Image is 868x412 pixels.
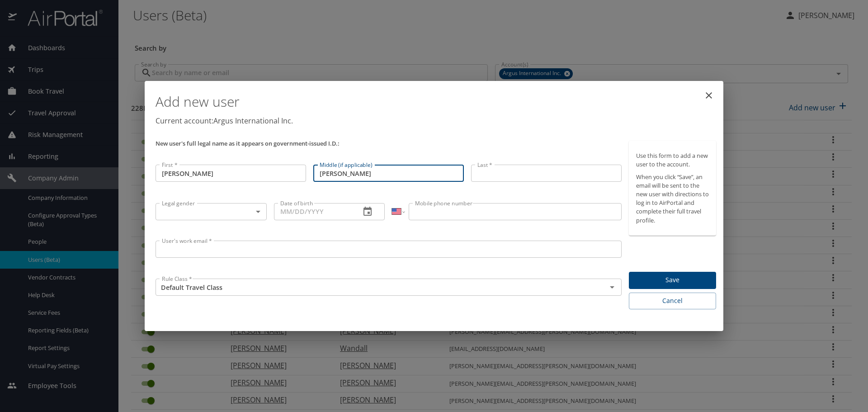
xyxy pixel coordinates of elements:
button: close [698,85,720,106]
input: MM/DD/YYYY [274,203,354,220]
button: Open [606,281,618,294]
p: Use this form to add a new user to the account. [636,152,709,169]
button: Save [629,272,716,289]
button: Cancel [629,293,716,309]
p: When you click “Save”, an email will be sent to the new user with directions to log in to AirPort... [636,173,709,225]
p: New user's full legal name as it appears on government-issued I.D.: [156,141,622,147]
span: Cancel [636,295,709,307]
p: Current account: Argus International Inc. [156,115,716,126]
h1: Add new user [156,88,716,115]
span: Save [636,275,709,286]
div: ​ [156,203,267,220]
